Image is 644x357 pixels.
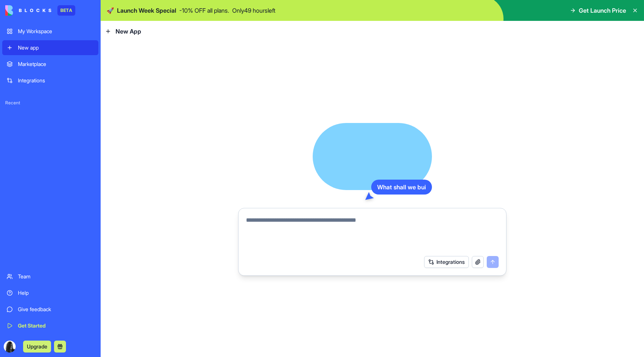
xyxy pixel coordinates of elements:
a: Upgrade [23,342,51,350]
a: Help [2,285,98,300]
img: ACg8ocKU_PNA2RAnRyzJSR5k78Yr6PiZAz2K-xqjXqDY6pnwaovWSyfFsA=s96-c [4,341,16,353]
a: Get Started [2,318,98,333]
p: Only 49 hours left [232,6,275,15]
button: Integrations [424,256,469,268]
span: Launch Week Special [117,6,176,15]
span: Recent [2,100,98,106]
div: Marketplace [18,60,94,68]
div: Help [18,289,94,297]
a: BETA [5,5,75,16]
div: My Workspace [18,28,94,35]
a: Team [2,269,98,284]
span: Get Launch Price [579,6,626,15]
div: Give feedback [18,306,94,313]
button: Upgrade [23,341,51,353]
a: Give feedback [2,302,98,317]
div: Team [18,273,94,280]
a: Marketplace [2,57,98,72]
div: Integrations [18,77,94,84]
div: BETA [57,5,75,16]
a: My Workspace [2,24,98,39]
span: New App [116,27,141,36]
span: 🚀 [107,6,114,15]
img: logo [5,5,51,16]
a: New app [2,40,98,55]
p: - 10 % OFF all plans. [179,6,229,15]
div: New app [18,44,94,51]
div: Get Started [18,322,94,329]
div: What shall we bui [371,180,432,195]
a: Integrations [2,73,98,88]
